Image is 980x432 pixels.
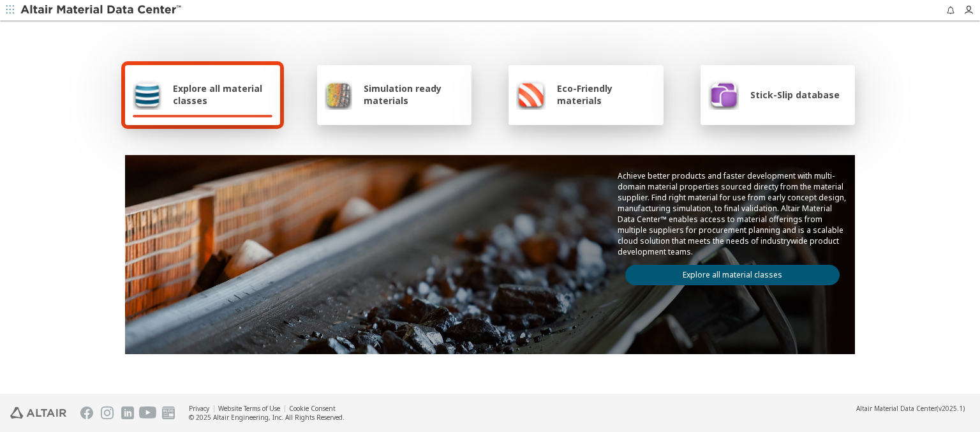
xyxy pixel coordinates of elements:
[133,79,161,110] img: Explore all material classes
[618,170,847,257] p: Achieve better products and faster development with multi-domain material properties sourced dire...
[189,413,345,422] div: © 2025 Altair Engineering, Inc. All Rights Reserved.
[856,404,937,413] span: Altair Material Data Center
[10,407,66,419] img: Altair Engineering
[20,4,183,17] img: Altair Material Data Center
[516,79,546,110] img: Eco-Friendly materials
[856,404,965,413] div: (v2025.1)
[173,82,272,107] span: Explore all material classes
[218,404,280,413] a: Website Terms of Use
[289,404,336,413] a: Cookie Consent
[625,265,840,285] a: Explore all material classes
[189,404,209,413] a: Privacy
[325,79,352,110] img: Simulation ready materials
[557,82,655,107] span: Eco-Friendly materials
[364,82,464,107] span: Simulation ready materials
[708,79,739,110] img: Stick-Slip database
[750,89,840,101] span: Stick-Slip database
